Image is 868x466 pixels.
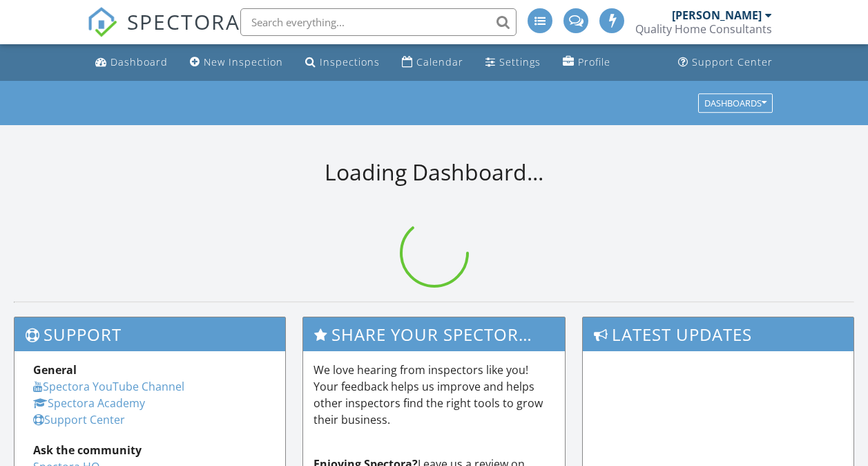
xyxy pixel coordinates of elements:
[673,50,778,75] a: Support Center
[320,55,380,68] div: Inspections
[396,50,469,75] a: Calendar
[33,442,267,458] div: Ask the community
[33,395,145,411] a: Spectora Academy
[87,7,117,37] img: The Best Home Inspection Software - Spectora
[127,7,240,36] span: SPECTORA
[33,412,125,427] a: Support Center
[704,98,766,108] div: Dashboards
[499,55,541,68] div: Settings
[583,317,853,351] h3: Latest Updates
[15,317,285,351] h3: Support
[204,55,283,68] div: New Inspection
[635,22,772,36] div: Quality Home Consultants
[557,50,616,75] a: Profile
[33,362,77,378] strong: General
[416,55,463,68] div: Calendar
[692,55,773,68] div: Support Center
[698,93,773,113] button: Dashboards
[90,50,173,75] a: Dashboard
[184,50,289,75] a: New Inspection
[33,379,184,394] a: Spectora YouTube Channel
[314,362,555,428] p: We love hearing from inspectors like you! Your feedback helps us improve and helps other inspecto...
[240,8,517,36] input: Search everything...
[578,55,610,68] div: Profile
[480,50,546,75] a: Settings
[303,317,566,351] h3: Share Your Spectora Experience
[672,8,762,22] div: [PERSON_NAME]
[300,50,385,75] a: Inspections
[87,19,240,48] a: SPECTORA
[110,55,168,68] div: Dashboard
